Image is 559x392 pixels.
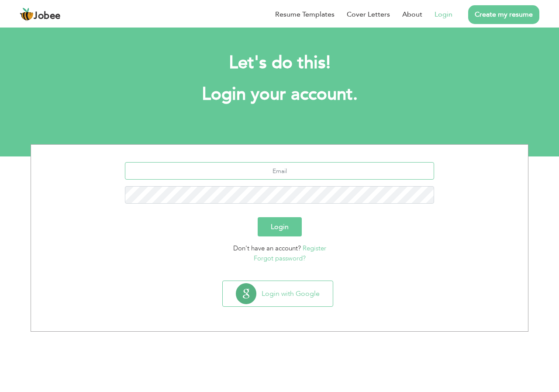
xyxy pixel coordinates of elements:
[275,9,335,20] a: Resume Templates
[20,7,34,21] img: jobee.io
[20,7,61,21] a: Jobee
[435,9,452,20] a: Login
[468,5,539,24] a: Create my resume
[223,281,333,306] button: Login with Google
[34,11,61,21] span: Jobee
[254,254,306,263] a: Forgot password?
[125,162,435,180] input: Email
[347,9,390,20] a: Cover Letters
[233,244,301,253] span: Don't have an account?
[44,83,515,106] h1: Login your account.
[402,9,422,20] a: About
[44,52,515,74] h2: Let's do this!
[258,217,302,236] button: Login
[303,244,326,253] a: Register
